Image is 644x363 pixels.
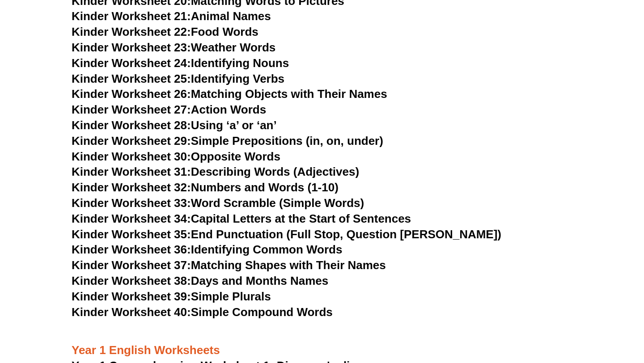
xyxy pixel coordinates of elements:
span: Kinder Worksheet 23: [72,41,191,54]
span: Kinder Worksheet 39: [72,290,191,303]
span: Kinder Worksheet 26: [72,87,191,101]
a: Kinder Worksheet 37:Matching Shapes with Their Names [72,258,386,272]
span: Kinder Worksheet 35: [72,228,191,241]
a: Kinder Worksheet 32:Numbers and Words (1-10) [72,181,339,194]
a: Kinder Worksheet 21:Animal Names [72,9,271,23]
a: Kinder Worksheet 26:Matching Objects with Their Names [72,87,387,101]
iframe: Chat Widget [491,262,644,363]
span: Kinder Worksheet 21: [72,9,191,23]
a: Kinder Worksheet 29:Simple Prepositions (in, on, under) [72,134,383,148]
span: Kinder Worksheet 27: [72,103,191,116]
a: Kinder Worksheet 30:Opposite Words [72,150,280,163]
a: Kinder Worksheet 33:Word Scramble (Simple Words) [72,196,364,210]
a: Kinder Worksheet 31:Describing Words (Adjectives) [72,165,359,178]
span: Kinder Worksheet 36: [72,243,191,256]
h3: Year 1 English Worksheets [72,343,572,358]
a: Kinder Worksheet 35:End Punctuation (Full Stop, Question [PERSON_NAME]) [72,228,501,241]
a: Kinder Worksheet 28:Using ‘a’ or ‘an’ [72,118,277,132]
a: Kinder Worksheet 24:Identifying Nouns [72,56,289,70]
span: Kinder Worksheet 22: [72,25,191,38]
span: Kinder Worksheet 30: [72,150,191,163]
span: Kinder Worksheet 40: [72,305,191,319]
span: Kinder Worksheet 29: [72,134,191,148]
a: Kinder Worksheet 22:Food Words [72,25,258,38]
a: Kinder Worksheet 34:Capital Letters at the Start of Sentences [72,212,411,225]
span: Kinder Worksheet 32: [72,181,191,194]
span: Kinder Worksheet 33: [72,196,191,210]
span: Kinder Worksheet 37: [72,258,191,272]
a: Kinder Worksheet 25:Identifying Verbs [72,72,284,85]
a: Kinder Worksheet 38:Days and Months Names [72,274,328,287]
span: Kinder Worksheet 38: [72,274,191,287]
a: Kinder Worksheet 40:Simple Compound Words [72,305,333,319]
span: Kinder Worksheet 25: [72,72,191,85]
span: Kinder Worksheet 31: [72,165,191,178]
a: Kinder Worksheet 36:Identifying Common Words [72,243,342,256]
span: Kinder Worksheet 34: [72,212,191,225]
span: Kinder Worksheet 28: [72,118,191,132]
span: Kinder Worksheet 24: [72,56,191,70]
a: Kinder Worksheet 27:Action Words [72,103,266,116]
a: Kinder Worksheet 23:Weather Words [72,41,275,54]
a: Kinder Worksheet 39:Simple Plurals [72,290,271,303]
